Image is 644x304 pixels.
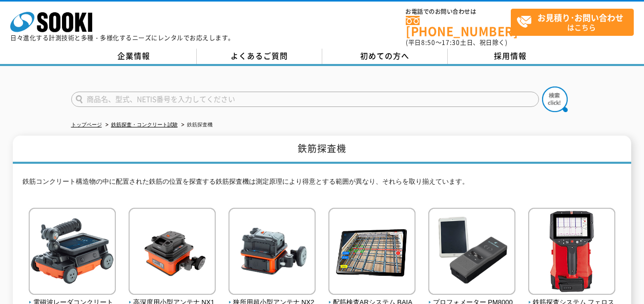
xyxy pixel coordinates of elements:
a: 採用情報 [448,49,573,64]
h1: 鉄筋探査機 [13,136,631,164]
img: プロフォメーター PM8000Basic [428,208,515,297]
input: 商品名、型式、NETIS番号を入力してください [71,92,539,107]
a: 企業情報 [71,49,197,64]
a: よくあるご質問 [197,49,322,64]
img: 配筋検査ARシステム BAIAS [328,208,416,297]
span: (平日 ～ 土日、祝日除く) [406,38,507,47]
span: はこちら [516,9,633,35]
a: 初めての方へ [322,49,448,64]
span: 初めての方へ [360,50,409,61]
strong: お見積り･お問い合わせ [537,11,624,24]
a: お見積り･お問い合わせはこちら [511,9,634,36]
span: 17:30 [442,38,460,47]
a: [PHONE_NUMBER] [406,16,511,37]
p: 日々進化する計測技術と多種・多様化するニーズにレンタルでお応えします。 [10,35,235,41]
span: 8:50 [421,38,435,47]
img: 鉄筋探査システム フェロスキャン PS300 [528,208,615,297]
img: btn_search.png [542,86,568,112]
a: トップページ [71,122,102,127]
a: 鉄筋探査・コンクリート試験 [111,122,178,127]
li: 鉄筋探査機 [179,120,213,131]
img: 電磁波レーダコンクリート内部探査機 FlexNX [29,208,116,297]
img: 狭所用超小型アンテナ NX25 [228,208,316,297]
img: 高深度用小型アンテナ NX15 [129,208,216,297]
p: 鉄筋コンクリート構造物の中に配置された鉄筋の位置を探査する鉄筋探査機は測定原理により得意とする範囲が異なり、それらを取り揃えています。 [23,177,622,192]
span: お電話でのお問い合わせは [406,9,511,15]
